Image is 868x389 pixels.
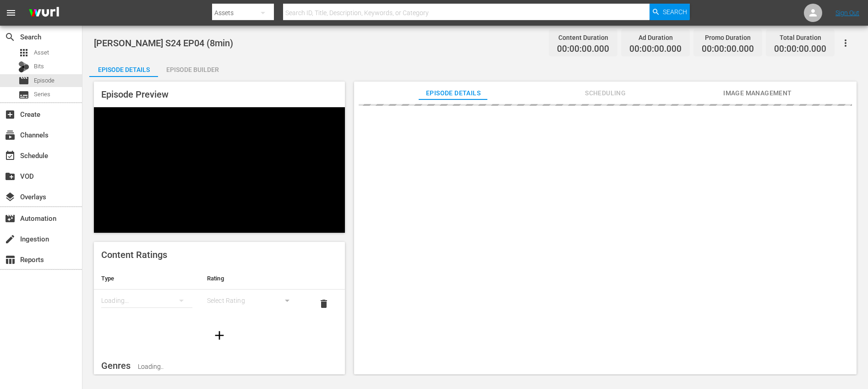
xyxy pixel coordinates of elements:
span: Schedule [5,150,16,161]
span: Series [34,90,50,99]
span: 00:00:00.000 [629,44,682,55]
span: Automation [5,213,16,224]
span: Episode Details [419,88,487,99]
span: menu [5,7,16,18]
span: Genres [101,360,131,371]
span: [PERSON_NAME] S24 EP04 (8min) [94,38,233,49]
th: Rating [200,268,306,290]
span: Overlays [5,192,16,203]
th: Type [94,268,200,290]
span: Create [5,109,16,120]
div: Content Duration [557,31,609,44]
button: Search [650,4,690,20]
span: Loading.. [138,363,164,370]
span: Scheduling [571,88,640,99]
span: Episode Preview [101,89,169,100]
img: ans4CAIJ8jUAAAAAAAAAAAAAAAAAAAAAAAAgQb4GAAAAAAAAAAAAAAAAAAAAAAAAJMjXAAAAAAAAAAAAAAAAAAAAAAAAgAT5G... [22,2,66,24]
span: Channels [5,130,16,141]
span: Episode [18,75,29,86]
button: delete [313,293,335,315]
span: Series [18,89,29,100]
span: Content Ratings [101,249,167,260]
button: Episode Details [89,59,158,77]
span: 00:00:00.000 [557,44,609,55]
span: Search [5,32,16,43]
button: Episode Builder [158,59,227,77]
a: Sign Out [835,9,859,16]
span: Image Management [723,88,792,99]
span: 00:00:00.000 [774,44,826,55]
span: Ingestion [5,234,16,245]
div: Episode Builder [158,59,227,81]
div: Promo Duration [702,31,754,44]
span: Bits [34,62,44,71]
span: 00:00:00.000 [702,44,754,55]
span: delete [318,298,329,309]
span: Asset [18,47,29,58]
div: Bits [18,61,29,72]
span: Search [663,4,687,20]
span: Reports [5,254,16,265]
div: Episode Details [89,59,158,81]
span: Episode [34,76,55,85]
table: simple table [94,268,345,318]
span: VOD [5,171,16,182]
div: Ad Duration [629,31,682,44]
span: Asset [34,48,49,57]
div: Total Duration [774,31,826,44]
